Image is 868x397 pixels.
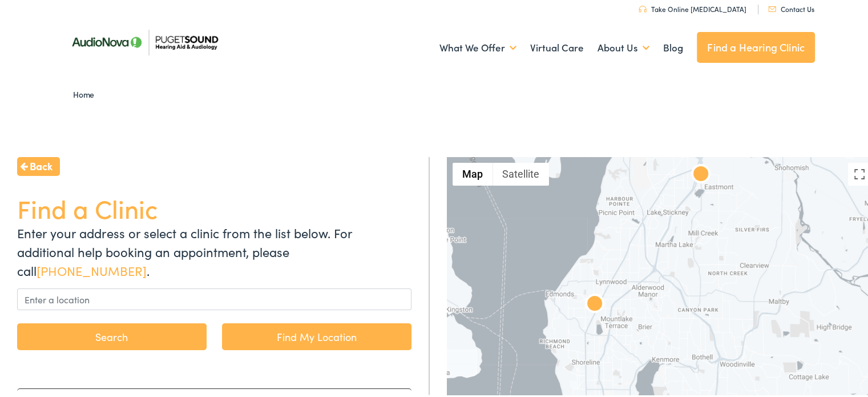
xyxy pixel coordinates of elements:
[663,25,683,67] a: Blog
[697,30,815,61] a: Find a Hearing Clinic
[530,25,584,67] a: Virtual Care
[768,2,814,12] a: Contact Us
[222,322,411,348] a: Find My Location
[17,322,207,348] button: Search
[768,5,776,10] img: utility icon
[17,222,411,278] p: Enter your address or select a clinic from the list below. For additional help booking an appoint...
[639,2,746,12] a: Take Online [MEDICAL_DATA]
[639,4,647,11] img: utility icon
[492,161,549,184] button: Show satellite imagery
[439,25,516,67] a: What We Offer
[17,155,60,174] a: Back
[597,25,649,67] a: About Us
[453,161,492,184] button: Show street map
[73,87,100,98] a: Home
[17,191,411,222] h1: Find a Clinic
[30,157,53,172] span: Back
[17,287,411,308] input: Enter a location
[37,260,147,278] a: [PHONE_NUMBER]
